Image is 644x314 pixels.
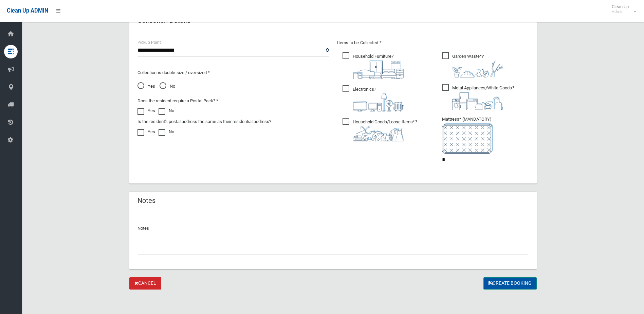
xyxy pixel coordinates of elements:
[442,117,529,154] span: Mattress* (MANDATORY)
[612,9,629,14] small: Admin
[137,69,329,77] p: Collection is double size / oversized *
[129,194,164,207] header: Notes
[442,52,503,77] span: Garden Waste*
[452,92,503,110] img: 36c1b0289cb1767239cdd3de9e694f19.png
[353,60,404,79] img: aa9efdbe659d29b613fca23ba79d85cb.png
[159,128,174,136] label: No
[337,39,529,47] p: Items to be Collected *
[137,82,155,90] span: Yes
[442,84,514,110] span: Metal Appliances/White Goods
[442,123,493,154] img: e7408bece873d2c1783593a074e5cb2f.png
[137,224,529,232] p: Notes
[343,52,404,79] span: Household Furniture
[483,277,537,290] button: Create Booking
[137,107,155,115] label: Yes
[160,82,175,90] span: No
[137,128,155,136] label: Yes
[137,118,271,126] label: Is the resident's postal address the same as their residential address?
[343,85,404,111] span: Electronics
[129,277,161,290] a: Cancel
[353,54,404,79] i: ?
[7,7,48,14] span: Clean Up ADMIN
[452,85,514,110] i: ?
[608,4,636,14] span: Clean Up
[137,97,218,105] label: Does the resident require a Postal Pack? *
[353,93,404,111] img: 394712a680b73dbc3d2a6a3a7ffe5a07.png
[353,126,404,141] img: b13cc3517677393f34c0a387616ef184.png
[353,87,404,111] i: ?
[452,60,503,77] img: 4fd8a5c772b2c999c83690221e5242e0.png
[343,118,417,141] span: Household Goods/Loose Items*
[159,107,174,115] label: No
[452,54,503,77] i: ?
[353,119,417,141] i: ?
